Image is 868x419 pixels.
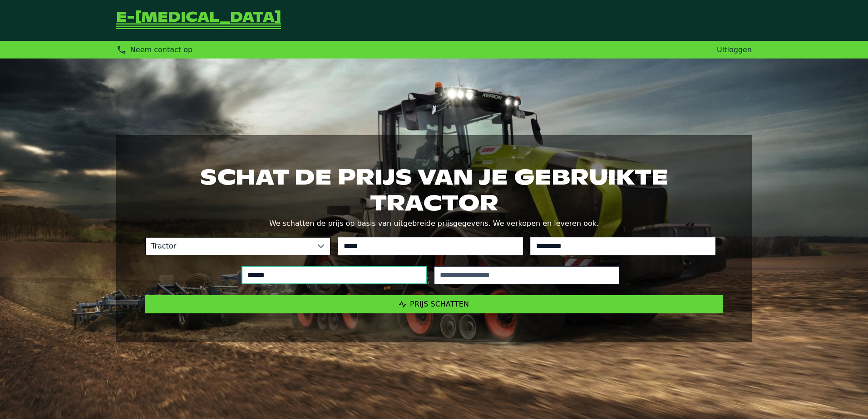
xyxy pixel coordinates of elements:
[116,11,281,30] a: Terug naar de startpagina
[116,44,192,55] div: Neem contact op
[130,45,192,54] span: Neem contact op
[145,217,723,230] p: We schatten de prijs op basis van uitgebreide prijsgegevens. We verkopen en leveren ook.
[717,45,752,54] a: Uitloggen
[145,164,723,215] h1: Schat de prijs van je gebruikte tractor
[146,238,312,255] span: Tractor
[145,295,723,313] button: Prijs schatten
[410,300,469,308] span: Prijs schatten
